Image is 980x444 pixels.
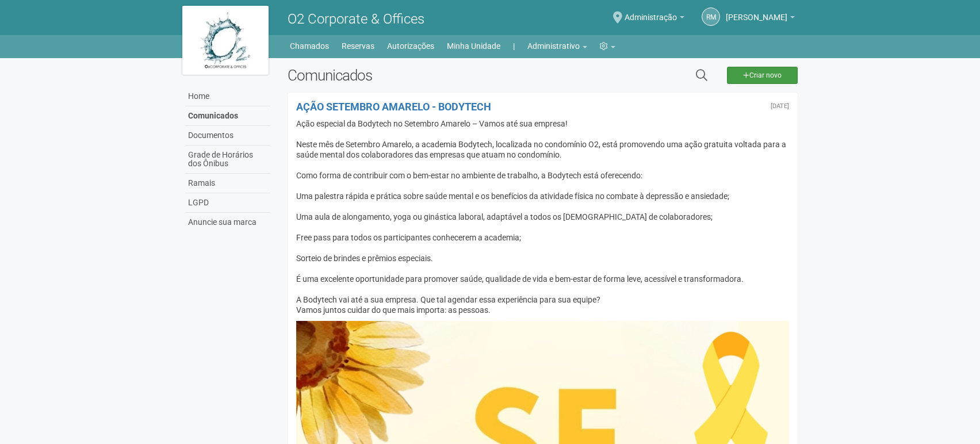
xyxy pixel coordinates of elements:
[296,118,789,315] div: Ação especial da Bodytech no Setembro Amarelo – Vamos até sua empresa! Neste mês de Setembro Amar...
[185,87,270,106] a: Home
[513,38,515,54] a: |
[625,2,677,22] span: Administração
[288,67,578,84] h2: Comunicados
[296,101,491,113] a: AÇÃO SETEMBRO AMARELO - BODYTECH
[185,126,270,146] a: Documentos
[727,67,798,84] a: Criar novo
[288,11,424,27] span: O2 Corporate & Offices
[702,7,720,26] a: RM
[185,106,270,126] a: Comunicados
[387,38,434,54] a: Autorizações
[726,2,787,22] span: Rogério Machado
[726,14,795,24] a: [PERSON_NAME]
[447,38,500,54] a: Minha Unidade
[185,193,270,213] a: LGPD
[771,103,789,110] div: Quarta-feira, 10 de setembro de 2025 às 19:06
[290,38,329,54] a: Chamados
[182,6,269,75] img: logo.jpg
[342,38,374,54] a: Reservas
[185,213,270,232] a: Anuncie sua marca
[625,14,684,24] a: Administração
[185,146,270,174] a: Grade de Horários dos Ônibus
[185,174,270,193] a: Ramais
[600,38,615,54] a: Configurações
[527,38,587,54] a: Administrativo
